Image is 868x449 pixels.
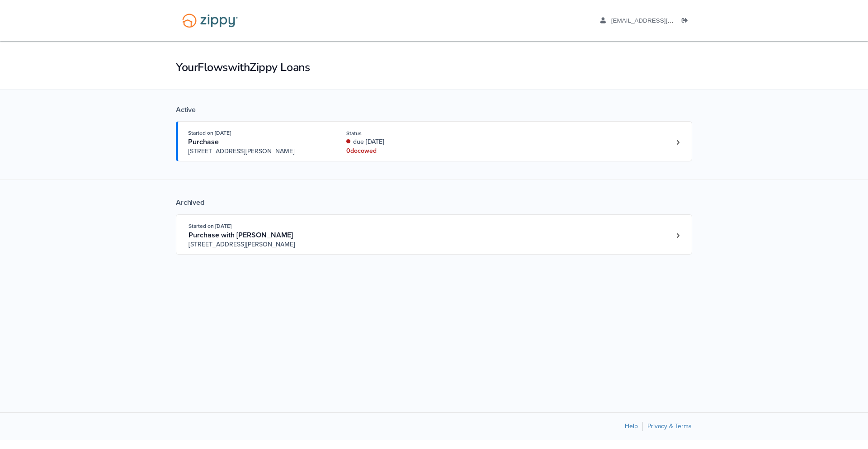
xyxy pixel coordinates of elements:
[176,60,692,75] h1: Your Flows with Zippy Loans
[647,422,692,430] a: Privacy & Terms
[600,17,715,26] a: edit profile
[346,147,467,156] div: 0 doc owed
[625,422,638,430] a: Help
[176,105,692,114] div: Active
[176,198,692,207] div: Archived
[176,214,692,255] a: Open loan 4262877
[671,136,684,149] a: Loan number 4263773
[346,137,467,147] div: due [DATE]
[189,223,231,229] span: Started on [DATE]
[188,137,219,147] span: Purchase
[176,9,244,32] img: Logo
[176,121,692,161] a: Open loan 4263773
[671,229,684,242] a: Loan number 4262877
[682,17,692,26] a: Log out
[346,129,467,137] div: Status
[189,231,293,240] span: Purchase with [PERSON_NAME]
[188,147,326,156] span: [STREET_ADDRESS][PERSON_NAME]
[188,130,231,136] span: Started on [DATE]
[189,240,326,249] span: [STREET_ADDRESS][PERSON_NAME]
[611,17,715,24] span: alexandervazquez1030@gmail.com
